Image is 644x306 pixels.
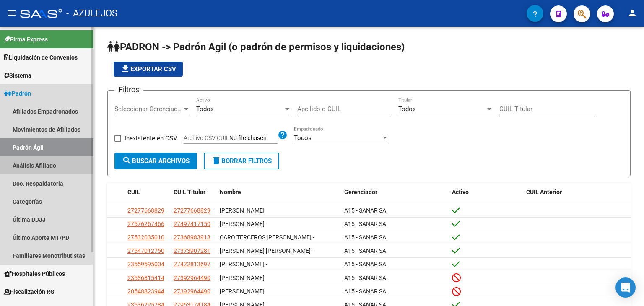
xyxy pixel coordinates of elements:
[344,275,386,281] span: A15 - SANAR SA
[174,220,210,227] span: 27497417150
[120,64,130,74] mat-icon: file_download
[184,135,229,141] span: Archivo CSV CUIL
[114,105,182,113] span: Seleccionar Gerenciador
[66,4,117,23] span: - AZULEJOS
[174,234,210,241] span: 27368983913
[452,189,469,195] span: Activo
[204,153,279,169] button: Borrar Filtros
[127,247,164,254] span: 27547012750
[4,71,31,80] span: Sistema
[174,247,210,254] span: 27373907281
[344,247,386,254] span: A15 - SANAR SA
[627,8,637,18] mat-icon: person
[615,277,636,298] div: Open Intercom Messenger
[127,288,164,295] span: 20548823944
[449,183,523,201] datatable-header-cell: Activo
[344,189,377,195] span: Gerenciador
[127,220,164,227] span: 27576267466
[127,234,164,241] span: 27532035010
[174,207,210,214] span: 27277668829
[107,41,405,53] span: PADRON -> Padrón Agil (o padrón de permisos y liquidaciones)
[220,288,265,295] span: [PERSON_NAME]
[4,269,65,278] span: Hospitales Públicos
[278,130,288,140] mat-icon: help
[523,183,631,201] datatable-header-cell: CUIL Anterior
[220,261,267,267] span: [PERSON_NAME] -
[220,247,314,254] span: [PERSON_NAME] [PERSON_NAME] -
[398,105,416,113] span: Todos
[220,275,265,281] span: [PERSON_NAME]
[220,207,265,214] span: [PERSON_NAME]
[127,275,164,281] span: 23536815414
[344,288,386,295] span: A15 - SANAR SA
[196,105,214,113] span: Todos
[127,189,140,195] span: CUIL
[124,183,170,201] datatable-header-cell: CUIL
[344,207,386,214] span: A15 - SANAR SA
[220,234,314,241] span: CARO TERCEROS [PERSON_NAME] -
[120,65,176,73] span: Exportar CSV
[127,261,164,267] span: 23559595004
[174,189,205,195] span: CUIL Titular
[341,183,449,201] datatable-header-cell: Gerenciador
[4,89,31,98] span: Padrón
[114,62,183,77] button: Exportar CSV
[211,156,221,166] mat-icon: delete
[122,156,132,166] mat-icon: search
[114,153,197,169] button: Buscar Archivos
[7,8,17,18] mat-icon: menu
[125,133,177,143] span: Inexistente en CSV
[344,261,386,267] span: A15 - SANAR SA
[4,287,55,296] span: Fiscalización RG
[4,35,48,44] span: Firma Express
[174,288,210,295] span: 27392964490
[174,275,210,281] span: 27392964490
[229,135,278,142] input: Archivo CSV CUIL
[220,220,267,227] span: [PERSON_NAME] -
[294,134,312,142] span: Todos
[211,157,272,165] span: Borrar Filtros
[526,189,562,195] span: CUIL Anterior
[114,84,143,96] h3: Filtros
[174,261,210,267] span: 27422813697
[344,220,386,227] span: A15 - SANAR SA
[170,183,216,201] datatable-header-cell: CUIL Titular
[4,53,78,62] span: Liquidación de Convenios
[220,189,241,195] span: Nombre
[344,234,386,241] span: A15 - SANAR SA
[127,207,164,214] span: 27277668829
[216,183,341,201] datatable-header-cell: Nombre
[122,157,190,165] span: Buscar Archivos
